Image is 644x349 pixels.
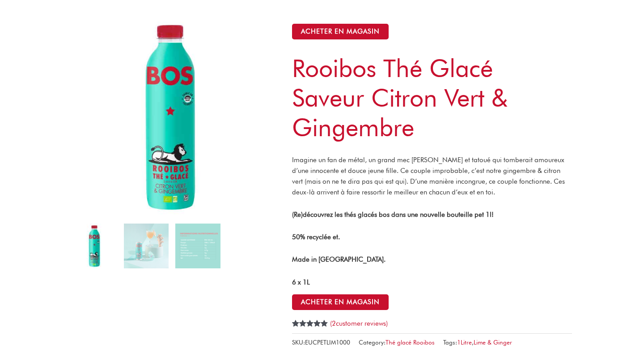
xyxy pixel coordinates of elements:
[292,24,389,39] button: ACHETER EN MAGASIN
[386,339,435,346] a: Thé glacé Rooibos
[332,319,336,327] span: 2
[72,224,117,268] img: Rooibos thé glacé saveur citron vert & gingembre
[359,337,435,348] span: Category:
[292,255,386,263] strong: Made in [GEOGRAPHIC_DATA].
[72,17,272,217] img: Rooibos thé glacé saveur citron vert & gingembre
[457,339,472,346] a: 1Litre
[305,339,350,346] span: EUCPETLIM1000
[292,294,389,310] button: ACHETER EN MAGASIN
[292,320,296,337] span: 2
[330,319,388,327] a: (2customer reviews)
[292,53,572,142] h1: Rooibos thé glacé saveur citron vert & gingembre
[443,337,512,348] span: Tags: ,
[292,211,494,219] strong: (Re)découvrez les thés glacés bos dans une nouvelle bouteille pet 1l!
[124,224,169,268] img: Rooibos thé glacé saveur citron vert & gingembre - Image 2
[292,156,565,196] span: Imagine un fan de métal, un grand mec [PERSON_NAME] et tatoué qui tomberait amoureux d’une innoce...
[292,337,350,348] span: SKU:
[175,224,220,268] img: Rooibos thé glacé saveur citron vert & gingembre - Image 3
[292,277,572,288] p: 6 x 1L
[474,339,512,346] a: Lime & Ginger
[292,233,340,241] strong: 50% recyclée et.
